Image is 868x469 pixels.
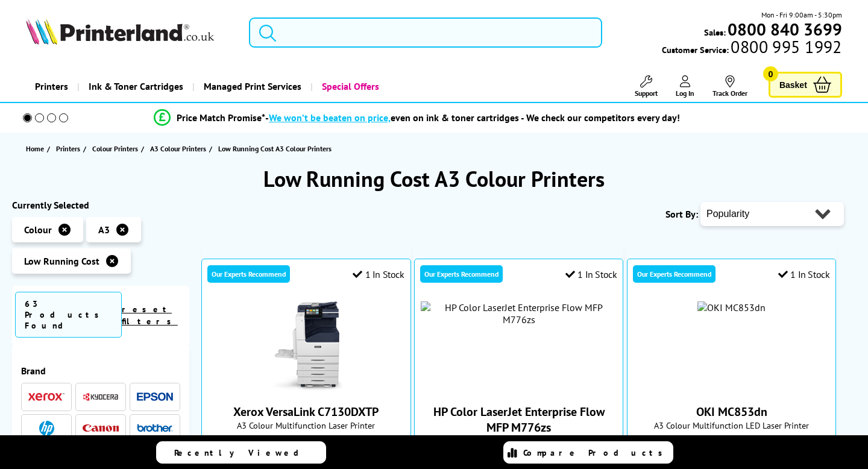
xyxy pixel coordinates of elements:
[310,71,388,102] a: Special Offers
[122,304,178,327] a: reset filters
[634,420,830,431] span: A3 Colour Multifunction LED Laser Printer
[635,89,658,98] span: Support
[150,142,209,155] a: A3 Colour Printers
[12,199,189,211] div: Currently Selected
[6,107,828,128] li: modal_Promise
[265,112,680,124] div: - even on ink & toner cartridges - We check our competitors every day!
[177,112,265,124] span: Price Match Promise*
[261,301,351,392] img: Xerox VersaLink C7130DXTP
[137,389,173,404] a: Epson
[83,424,119,432] img: Canon
[269,112,391,124] span: We won’t be beaten on price,
[24,255,99,267] span: Low Running Cost
[92,142,138,155] span: Colour Printers
[635,75,658,98] a: Support
[523,447,669,458] span: Compare Products
[662,41,841,55] span: Customer Service:
[26,18,214,45] img: Printerland Logo
[433,404,605,435] a: HP Color LaserJet Enterprise Flow MFP M776zs
[503,441,673,464] a: Compare Products
[633,265,715,283] div: Our Experts Recommend
[137,421,173,436] a: Brother
[56,142,83,155] a: Printers
[208,420,404,431] span: A3 Colour Multifunction Laser Printer
[676,75,694,98] a: Log In
[712,75,747,98] a: Track Order
[98,224,110,236] span: A3
[21,365,180,377] span: Brand
[24,224,52,236] span: Colour
[696,404,767,420] a: OKI MC853dn
[779,77,807,93] span: Basket
[156,441,326,464] a: Recently Viewed
[665,208,698,220] span: Sort By:
[12,165,856,193] h1: Low Running Cost A3 Colour Printers
[420,265,503,283] div: Our Experts Recommend
[83,392,119,401] img: Kyocera
[676,89,694,98] span: Log In
[83,389,119,404] a: Kyocera
[192,71,310,102] a: Managed Print Services
[421,301,617,326] img: HP Color LaserJet Enterprise Flow MFP M776zs
[28,421,64,436] a: HP
[26,142,47,155] a: Home
[769,72,842,98] a: Basket 0
[761,9,842,20] span: Mon - Fri 9:00am - 5:30pm
[704,27,726,38] span: Sales:
[728,18,842,40] b: 0800 840 3699
[77,71,192,102] a: Ink & Toner Cartridges
[150,142,206,155] span: A3 Colour Printers
[207,265,290,283] div: Our Experts Recommend
[56,142,80,155] span: Printers
[763,66,778,81] span: 0
[233,404,379,420] a: Xerox VersaLink C7130DXTP
[729,41,841,52] span: 0800 995 1992
[726,24,842,35] a: 0800 840 3699
[421,313,617,326] a: HP Color LaserJet Enterprise Flow MFP M776zs
[137,392,173,401] img: Epson
[28,392,64,401] img: Xerox
[565,268,617,280] div: 1 In Stock
[218,144,332,153] span: Low Running Cost A3 Colour Printers
[174,447,311,458] span: Recently Viewed
[39,421,54,436] img: HP
[26,18,234,47] a: Printerland Logo
[261,382,351,394] a: Xerox VersaLink C7130DXTP
[15,292,122,338] span: 63 Products Found
[26,71,77,102] a: Printers
[353,268,404,280] div: 1 In Stock
[137,424,173,432] img: Brother
[89,71,183,102] span: Ink & Toner Cartridges
[83,421,119,436] a: Canon
[28,389,64,404] a: Xerox
[92,142,141,155] a: Colour Printers
[778,268,830,280] div: 1 In Stock
[697,301,766,313] img: OKI MC853dn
